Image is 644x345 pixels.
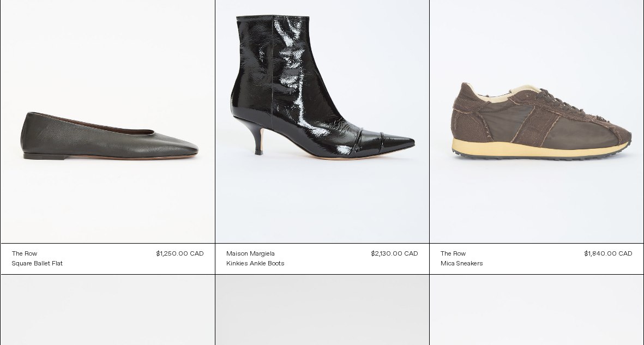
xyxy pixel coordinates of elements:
[226,259,285,269] div: Kinkies Ankle Boots
[157,249,204,259] div: $1,250.00 CAD
[226,250,275,259] div: Maison Margiela
[226,249,285,259] a: Maison Margiela
[12,249,63,259] a: The Row
[12,259,63,269] div: Square Ballet Flat
[226,259,285,269] a: Kinkies Ankle Boots
[441,259,483,269] a: Mica Sneakers
[585,249,633,259] div: $1,840.00 CAD
[12,259,63,269] a: Square Ballet Flat
[441,250,466,259] div: The Row
[371,249,418,259] div: $2,130.00 CAD
[12,250,37,259] div: The Row
[441,249,483,259] a: The Row
[441,259,483,269] div: Mica Sneakers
